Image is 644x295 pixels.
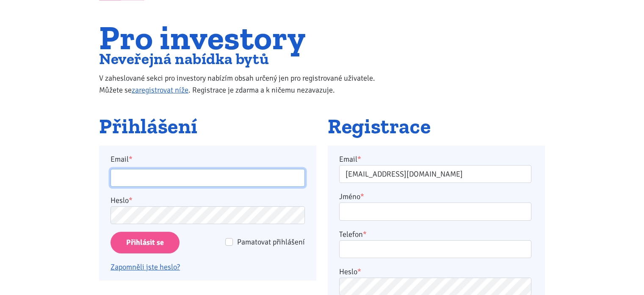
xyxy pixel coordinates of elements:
[339,228,367,240] label: Telefon
[132,85,188,95] a: zaregistrovat níže
[237,237,305,247] span: Pamatovat přihlášení
[328,115,545,138] h2: Registrace
[357,267,361,276] abbr: required
[99,72,392,96] p: V zaheslované sekci pro investory nabízím obsah určený jen pro registrované uživatele. Můžete se ...
[99,52,392,66] h2: Neveřejná nabídka bytů
[357,155,361,164] abbr: required
[105,153,311,165] label: Email
[339,191,364,202] label: Jméno
[339,153,361,165] label: Email
[99,115,316,138] h2: Přihlášení
[360,192,364,201] abbr: required
[111,232,180,253] input: Přihlásit se
[111,194,133,206] label: Heslo
[99,23,392,52] h1: Pro investory
[339,266,361,278] label: Heslo
[111,262,180,272] a: Zapomněli jste heslo?
[363,230,367,239] abbr: required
